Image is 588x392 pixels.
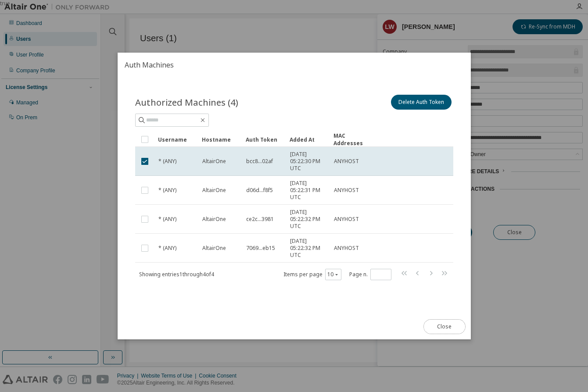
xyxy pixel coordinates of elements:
span: Page n. [349,269,391,280]
span: ANYHOST [334,245,359,252]
span: [DATE] 05:22:32 PM UTC [290,238,326,259]
span: [DATE] 05:22:30 PM UTC [290,151,326,172]
span: d06d...f8f5 [246,187,273,194]
button: 10 [327,271,339,278]
span: * (ANY) [158,245,176,252]
div: Username [158,132,195,146]
span: * (ANY) [158,158,176,165]
span: Authorized Machines (4) [135,96,238,108]
span: AltairOne [202,158,226,165]
span: ce2c...3981 [246,216,274,223]
div: Added At [290,132,326,146]
span: * (ANY) [158,216,176,223]
span: ANYHOST [334,187,359,194]
span: 7069...eb15 [246,245,275,252]
span: ANYHOST [334,216,359,223]
button: Close [423,319,465,334]
h2: Auth Machines [118,53,471,77]
span: AltairOne [202,187,226,194]
div: Hostname [202,132,239,146]
span: [DATE] 05:22:31 PM UTC [290,180,326,201]
span: AltairOne [202,216,226,223]
span: * (ANY) [158,187,176,194]
div: Auth Token [246,132,283,146]
span: Items per page [283,269,341,280]
span: AltairOne [202,245,226,252]
span: bcc8...02af [246,158,273,165]
span: [DATE] 05:22:32 PM UTC [290,209,326,230]
div: MAC Addresses [333,132,370,147]
span: Showing entries 1 through 4 of 4 [139,271,214,278]
button: Delete Auth Token [391,95,451,110]
span: ANYHOST [334,158,359,165]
